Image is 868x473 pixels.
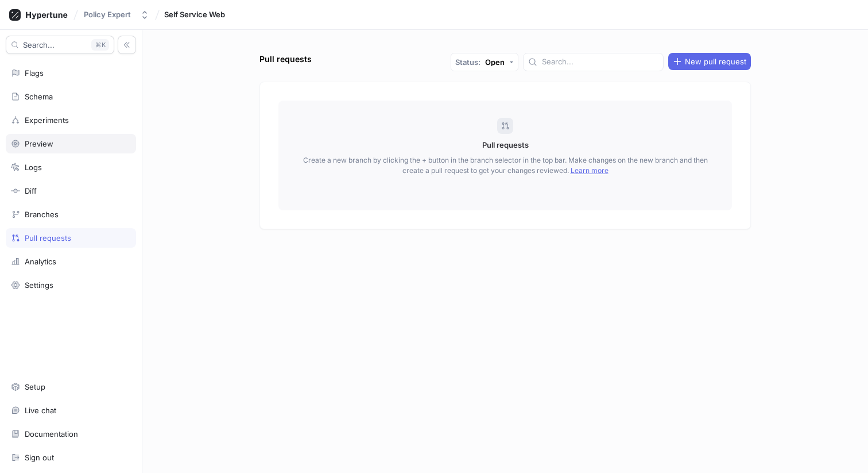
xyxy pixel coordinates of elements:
[79,5,154,24] button: Policy Expert
[25,382,45,391] div: Setup
[25,429,78,439] div: Documentation
[571,166,609,175] a: Learn more
[23,41,55,48] span: Search...
[25,163,42,172] div: Logs
[668,53,751,70] button: New pull request
[6,424,136,444] a: Documentation
[542,56,658,68] input: Search...
[25,92,53,101] div: Schema
[91,39,109,51] div: K
[25,68,44,78] div: Flags
[455,59,480,66] p: Status:
[84,10,131,20] div: Policy Expert
[482,140,529,151] p: Pull requests
[259,53,312,65] div: Pull requests
[25,116,69,125] div: Experiments
[6,36,114,54] button: Search...K
[25,257,56,266] div: Analytics
[25,139,53,148] div: Preview
[25,453,54,462] div: Sign out
[685,58,746,65] span: New pull request
[451,53,518,71] button: Status: Open
[25,406,56,415] div: Live chat
[296,155,715,176] p: Create a new branch by clicking the + button in the branch selector in the top bar. Make changes ...
[25,186,37,195] div: Diff
[25,210,59,219] div: Branches
[485,59,505,66] div: Open
[164,10,225,18] span: Self Service Web
[25,233,71,243] div: Pull requests
[25,280,53,290] div: Settings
